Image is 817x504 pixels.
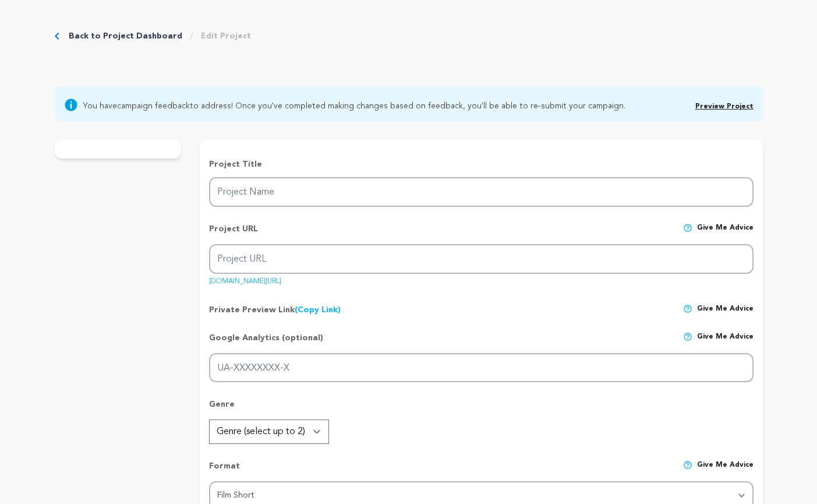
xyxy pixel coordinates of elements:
[695,103,754,110] a: Preview Project
[209,353,753,383] input: UA-XXXXXXXX-X
[683,332,692,341] img: help-circle.svg
[697,332,754,353] span: Give me advice
[209,399,753,420] p: Genre
[697,304,754,316] span: Give me advice
[117,102,190,110] a: campaign feedback
[209,244,753,274] input: Project URL
[209,223,258,244] p: Project URL
[209,304,341,316] p: Private Preview Link
[683,223,692,232] img: help-circle.svg
[83,98,625,112] span: You have to address! Once you've completed making changes based on feedback, you'll be able to re...
[201,30,251,42] a: Edit Project
[209,460,240,481] p: Format
[295,306,341,314] a: (Copy Link)
[683,460,692,470] img: help-circle.svg
[209,177,753,207] input: Project Name
[683,304,692,313] img: help-circle.svg
[697,460,754,481] span: Give me advice
[209,273,281,285] a: [DOMAIN_NAME][URL]
[209,158,753,170] p: Project Title
[697,223,754,244] span: Give me advice
[209,332,323,353] p: Google Analytics (optional)
[55,30,251,42] div: Breadcrumb
[69,30,182,42] a: Back to Project Dashboard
